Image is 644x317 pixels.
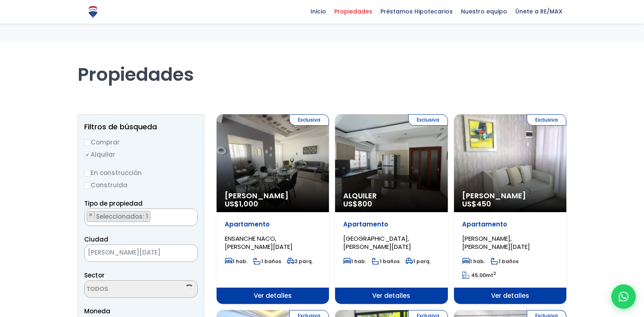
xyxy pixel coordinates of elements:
[462,272,496,279] span: mt
[86,5,100,19] img: Logo de REMAX
[87,211,95,219] button: Remove item
[84,180,198,190] label: Construida
[491,258,519,265] span: 1 baños
[84,168,198,178] label: En construcción
[306,5,330,18] span: Inicio
[189,211,193,219] span: ×
[358,199,372,209] span: 800
[253,258,281,265] span: 1 baños
[177,247,189,260] button: Remove all items
[84,244,198,262] span: SANTO DOMINGO DE GUZMÁN
[84,123,198,131] h2: Filtros de búsqueda
[78,41,566,86] h1: Propiedades
[95,212,150,221] span: Seleccionados: 1
[84,235,108,244] span: Ciudad
[188,211,193,219] button: Remove all items
[511,5,566,18] span: Únete a RE/MAX
[454,288,566,304] span: Ver detalles
[493,270,496,277] sup: 2
[185,250,189,257] span: ×
[405,258,431,265] span: 1 parq.
[84,152,91,158] input: Alquilar
[85,281,164,298] textarea: Search
[85,209,89,226] textarea: Search
[225,234,293,251] span: ENSANCHE NACO, [PERSON_NAME][DATE]
[217,114,329,304] a: Exclusiva [PERSON_NAME] US$1,000 Apartamento ENSANCHE NACO, [PERSON_NAME][DATE] 1 hab. 1 baños 2 ...
[454,114,566,304] a: Exclusiva [PERSON_NAME] US$450 Apartamento [PERSON_NAME], [PERSON_NAME][DATE] 1 hab. 1 baños 45.0...
[343,199,372,209] span: US$
[408,114,448,126] span: Exclusiva
[335,114,447,304] a: Exclusiva Alquiler US$800 Apartamento [GEOGRAPHIC_DATA], [PERSON_NAME][DATE] 1 hab. 1 baños 1 par...
[84,137,198,147] label: Comprar
[84,140,91,146] input: Comprar
[287,258,313,265] span: 2 parq.
[376,5,457,18] span: Préstamos Hipotecarios
[457,5,511,18] span: Nuestro equipo
[225,220,321,228] p: Apartamento
[462,234,530,251] span: [PERSON_NAME], [PERSON_NAME][DATE]
[289,114,329,126] span: Exclusiva
[84,306,198,316] span: Moneda
[84,170,91,177] input: En construcción
[84,182,91,189] input: Construida
[343,258,366,265] span: 1 hab.
[225,199,258,209] span: US$
[89,211,93,219] span: ×
[85,247,177,258] span: SANTO DOMINGO DE GUZMÁN
[462,220,558,228] p: Apartamento
[462,199,491,209] span: US$
[343,234,411,251] span: [GEOGRAPHIC_DATA], [PERSON_NAME][DATE]
[87,211,150,222] li: APARTAMENTO
[239,199,258,209] span: 1,000
[343,192,439,200] span: Alquiler
[225,192,321,200] span: [PERSON_NAME]
[225,258,248,265] span: 1 hab.
[462,192,558,200] span: [PERSON_NAME]
[476,199,491,209] span: 450
[372,258,400,265] span: 1 baños
[217,288,329,304] span: Ver detalles
[527,114,566,126] span: Exclusiva
[471,272,486,279] span: 45.00
[84,149,198,160] label: Alquilar
[462,258,485,265] span: 1 hab.
[84,199,143,208] span: Tipo de propiedad
[343,220,439,228] p: Apartamento
[335,288,447,304] span: Ver detalles
[84,271,105,279] span: Sector
[330,5,376,18] span: Propiedades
